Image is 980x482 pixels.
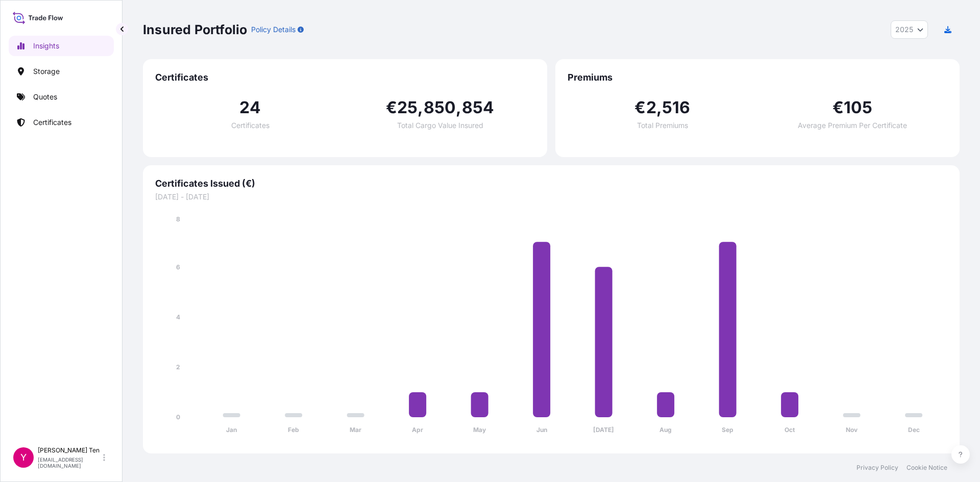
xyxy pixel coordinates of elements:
[176,363,180,371] tspan: 2
[226,426,237,434] tspan: Jan
[895,24,913,35] span: 2025
[9,87,114,107] a: Quotes
[536,426,547,434] tspan: Jun
[176,313,180,321] tspan: 4
[251,24,296,35] p: Policy Details
[785,426,795,434] tspan: Oct
[634,99,646,116] span: €
[239,99,261,116] span: 24
[143,21,247,38] p: Insured Portfolio
[176,413,180,421] tspan: 0
[593,426,614,434] tspan: [DATE]
[656,99,662,116] span: ,
[33,66,60,77] p: Storage
[38,446,101,454] p: [PERSON_NAME] Ten
[637,122,688,129] span: Total Premiums
[462,99,495,116] span: 854
[176,215,180,223] tspan: 8
[662,99,691,116] span: 516
[20,452,27,463] span: Y
[891,20,928,39] button: Year Selector
[9,61,114,82] a: Storage
[798,122,907,129] span: Average Premium Per Certificate
[9,112,114,133] a: Certificates
[832,99,844,116] span: €
[155,177,947,190] span: Certificates Issued (€)
[908,426,920,434] tspan: Dec
[659,426,672,434] tspan: Aug
[456,99,461,116] span: ,
[473,426,486,434] tspan: May
[646,99,656,116] span: 2
[38,456,101,469] p: [EMAIL_ADDRESS][DOMAIN_NAME]
[33,41,59,51] p: Insights
[856,464,898,472] a: Privacy Policy
[176,263,180,271] tspan: 6
[33,117,71,128] p: Certificates
[231,122,269,129] span: Certificates
[906,464,947,472] a: Cookie Notice
[418,99,423,116] span: ,
[844,99,873,116] span: 105
[568,71,947,84] span: Premiums
[397,99,418,116] span: 25
[9,36,114,56] a: Insights
[846,426,858,434] tspan: Nov
[155,192,947,202] span: [DATE] - [DATE]
[397,122,483,129] span: Total Cargo Value Insured
[33,92,57,102] p: Quotes
[288,426,299,434] tspan: Feb
[722,426,733,434] tspan: Sep
[386,99,397,116] span: €
[424,99,456,116] span: 850
[350,426,361,434] tspan: Mar
[412,426,423,434] tspan: Apr
[155,71,535,84] span: Certificates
